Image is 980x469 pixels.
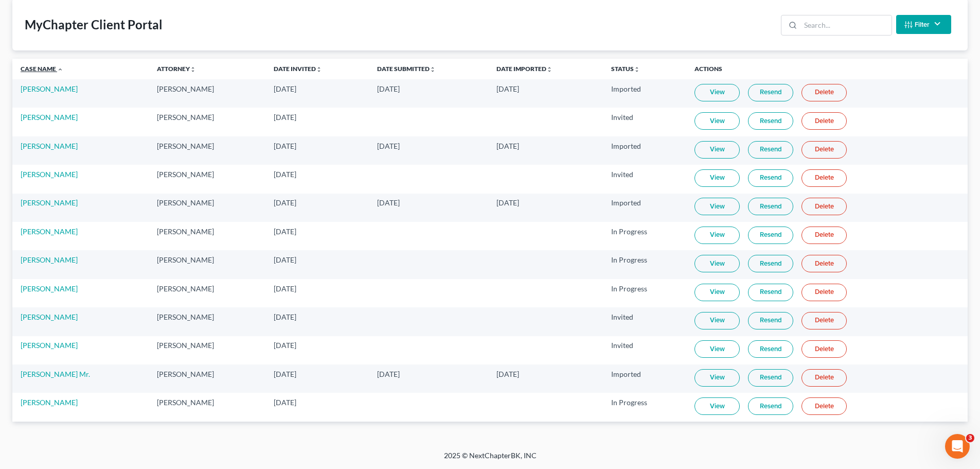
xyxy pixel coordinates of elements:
[149,136,265,165] td: [PERSON_NAME]
[748,369,793,387] a: Resend
[496,198,519,207] span: [DATE]
[748,84,793,101] a: Resend
[603,250,686,279] td: In Progress
[21,255,78,264] a: [PERSON_NAME]
[274,284,296,293] span: [DATE]
[496,84,519,93] span: [DATE]
[25,16,163,33] div: MyChapter Client Portal
[21,113,78,121] a: [PERSON_NAME]
[611,65,640,73] a: Statusunfold_more
[149,194,265,222] td: [PERSON_NAME]
[21,284,78,293] a: [PERSON_NAME]
[274,398,296,407] span: [DATE]
[21,227,78,236] a: [PERSON_NAME]
[377,198,400,207] span: [DATE]
[603,194,686,222] td: Imported
[274,370,296,378] span: [DATE]
[603,364,686,393] td: Imported
[274,84,296,93] span: [DATE]
[801,198,847,215] a: Delete
[694,369,740,387] a: View
[801,340,847,358] a: Delete
[149,393,265,421] td: [PERSON_NAME]
[694,284,740,301] a: View
[748,312,793,329] a: Resend
[149,279,265,307] td: [PERSON_NAME]
[496,65,553,73] a: Date Importedunfold_more
[377,142,400,150] span: [DATE]
[149,165,265,193] td: [PERSON_NAME]
[274,341,296,350] span: [DATE]
[149,307,265,336] td: [PERSON_NAME]
[896,15,951,34] button: Filter
[694,340,740,358] a: View
[694,198,740,215] a: View
[149,222,265,250] td: [PERSON_NAME]
[496,370,519,378] span: [DATE]
[496,142,519,150] span: [DATE]
[546,66,553,73] i: unfold_more
[748,255,793,272] a: Resend
[274,170,296,179] span: [DATE]
[801,112,847,130] a: Delete
[748,340,793,358] a: Resend
[603,165,686,193] td: Invited
[800,15,892,35] input: Search...
[945,434,970,459] iframe: Intercom live chat
[694,227,740,244] a: View
[748,397,793,415] a: Resend
[274,227,296,236] span: [DATE]
[603,307,686,336] td: Invited
[21,198,78,207] a: [PERSON_NAME]
[430,66,436,73] i: unfold_more
[694,312,740,329] a: View
[603,222,686,250] td: In Progress
[21,65,63,73] a: Case Name expand_less
[694,84,740,101] a: View
[377,65,436,73] a: Date Submittedunfold_more
[748,141,793,159] a: Resend
[316,66,322,73] i: unfold_more
[801,141,847,159] a: Delete
[149,364,265,393] td: [PERSON_NAME]
[603,279,686,307] td: In Progress
[21,142,78,150] a: [PERSON_NAME]
[274,312,296,321] span: [DATE]
[274,255,296,264] span: [DATE]
[801,169,847,187] a: Delete
[603,336,686,364] td: Invited
[274,142,296,150] span: [DATE]
[157,65,196,73] a: Attorneyunfold_more
[197,450,783,469] div: 2025 © NextChapterBK, INC
[377,84,400,93] span: [DATE]
[274,198,296,207] span: [DATE]
[694,112,740,130] a: View
[801,255,847,272] a: Delete
[801,369,847,387] a: Delete
[149,108,265,136] td: [PERSON_NAME]
[694,141,740,159] a: View
[686,59,968,79] th: Actions
[748,112,793,130] a: Resend
[694,169,740,187] a: View
[801,397,847,415] a: Delete
[190,66,196,73] i: unfold_more
[801,227,847,244] a: Delete
[377,370,400,378] span: [DATE]
[966,434,974,442] span: 3
[274,65,322,73] a: Date Invitedunfold_more
[21,170,78,179] a: [PERSON_NAME]
[149,79,265,108] td: [PERSON_NAME]
[801,284,847,301] a: Delete
[603,79,686,108] td: Imported
[21,398,78,407] a: [PERSON_NAME]
[801,312,847,329] a: Delete
[634,66,640,73] i: unfold_more
[603,136,686,165] td: Imported
[694,255,740,272] a: View
[694,397,740,415] a: View
[748,284,793,301] a: Resend
[21,312,78,321] a: [PERSON_NAME]
[748,198,793,215] a: Resend
[21,370,90,378] a: [PERSON_NAME] Mr.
